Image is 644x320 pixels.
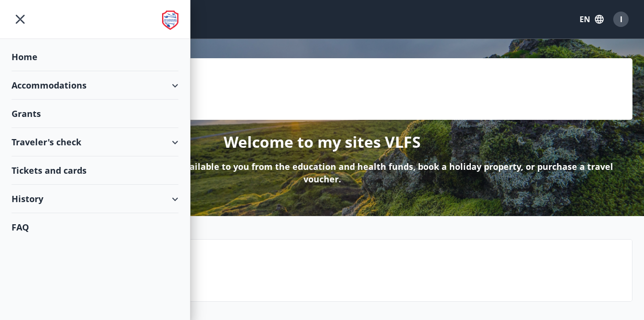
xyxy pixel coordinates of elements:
[12,100,178,128] div: Grants
[162,11,178,30] img: union_logo
[82,264,624,280] p: FAQ
[609,8,632,31] button: I
[12,11,29,28] button: menu
[224,131,421,153] p: Welcome to my sites VLFS
[12,128,178,156] div: Traveler's check
[12,185,178,213] div: History
[12,71,178,100] div: Accommodations
[27,160,617,185] p: Here you can apply for the grants available to you from the education and health funds, book a ho...
[12,213,178,241] div: FAQ
[620,14,622,25] span: I
[576,11,607,28] button: EN
[12,156,178,185] div: Tickets and cards
[12,43,178,71] div: Home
